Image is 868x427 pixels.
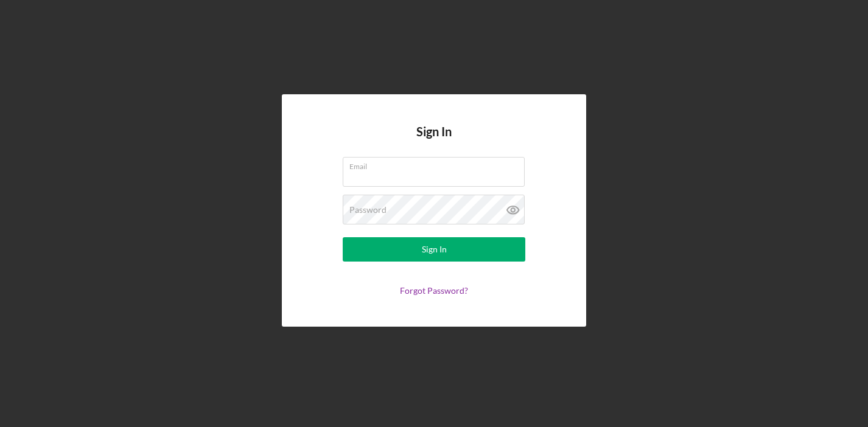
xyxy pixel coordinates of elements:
[422,237,447,262] div: Sign In
[400,285,468,296] a: Forgot Password?
[349,205,387,215] label: Password
[343,237,525,262] button: Sign In
[349,158,525,171] label: Email
[416,125,452,157] h4: Sign In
